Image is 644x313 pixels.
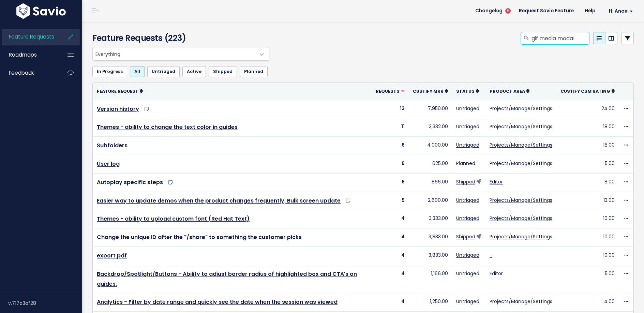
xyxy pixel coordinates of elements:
[93,47,255,60] span: Everything
[97,197,341,205] a: Easier way to update demos when the product changes frequently, Bulk screen update
[97,160,120,168] a: User log
[579,6,601,16] a: Help
[9,51,37,58] span: Roadmaps
[490,252,492,258] a: -
[409,155,452,173] td: 625.00
[601,6,639,16] a: Hi Anael
[409,228,452,247] td: 3,833.00
[456,215,479,222] a: Untriaged
[456,141,479,148] a: Untriaged
[490,88,525,94] span: Product Area
[409,192,452,210] td: 2,600.00
[9,69,34,76] span: Feedback
[560,88,610,94] span: Custify csm rating
[372,192,409,210] td: 5
[372,228,409,247] td: 4
[556,293,619,312] td: 4.00
[490,298,552,305] a: Projects/Manage/Settings
[490,88,529,94] a: Product Area
[490,233,552,240] a: Projects/Manage/Settings
[490,215,552,222] a: Projects/Manage/Settings
[372,100,409,118] td: 13
[413,88,448,94] a: Custify mrr
[372,118,409,137] td: 11
[372,265,409,293] td: 4
[456,197,479,204] a: Untriaged
[97,178,163,186] a: Autoplay specific steps
[147,66,180,77] a: Untriaged
[490,160,552,167] a: Projects/Manage/Settings
[97,270,357,288] a: Backdrop/Spotlight/Buttons - Ability to adjust border radius of highlighted box and CTA's on guides.
[372,173,409,192] td: 6
[376,88,400,94] span: Requests
[372,155,409,173] td: 6
[556,228,619,247] td: 10.00
[92,66,634,77] ul: Filter feature requests
[490,197,552,204] a: Projects/Manage/Settings
[556,137,619,155] td: 18.00
[2,29,57,45] a: Feature Requests
[490,141,552,148] a: Projects/Manage/Settings
[556,247,619,265] td: 10.00
[456,233,475,240] a: Shipped
[97,141,128,149] a: Subfolders
[97,105,139,113] a: Version history
[490,123,552,130] a: Projects/Manage/Settings
[372,137,409,155] td: 6
[456,88,479,94] a: Status
[92,32,266,44] h4: Feature Requests (223)
[92,47,269,61] span: Everything
[490,105,552,112] a: Projects/Manage/Settings
[409,137,452,155] td: 4,000.00
[409,293,452,312] td: 1,250.00
[97,298,338,306] a: Analytics - Filter by date range and quickly see the date when the session was viewed
[456,160,475,167] a: Planned
[209,66,237,77] a: Shipped
[475,9,503,13] span: Changelog
[456,123,479,130] a: Untriaged
[8,294,82,312] div: v.717a3af28
[409,118,452,137] td: 3,332.00
[556,100,619,118] td: 24.00
[531,32,589,44] input: Search features...
[556,155,619,173] td: 5.00
[376,88,405,94] a: Requests
[97,252,127,259] a: export pdf
[556,265,619,293] td: 5.00
[456,252,479,258] a: Untriaged
[9,33,54,40] span: Feature Requests
[409,100,452,118] td: 7,950.00
[372,210,409,228] td: 4
[130,66,145,77] a: All
[609,9,633,14] span: Hi Anael
[413,88,444,94] span: Custify mrr
[409,247,452,265] td: 3,833.00
[556,173,619,192] td: 8.00
[2,65,57,81] a: Feedback
[15,3,68,19] img: logo-white.9d6f32f41409.svg
[513,6,579,16] a: Request Savio Feature
[97,215,250,223] a: Themes - ability to upload custom font (Red Hat Text)
[92,66,127,77] a: In Progress
[97,233,302,241] a: Change the unique ID after the "/share" to something the customer picks
[409,265,452,293] td: 1,166.00
[560,88,615,94] a: Custify csm rating
[490,270,503,277] a: Editor
[556,118,619,137] td: 18.00
[456,178,475,185] a: Shipped
[556,192,619,210] td: 13.00
[456,105,479,112] a: Untriaged
[505,8,511,14] span: 5
[456,298,479,305] a: Untriaged
[490,178,503,185] a: Editor
[456,270,479,277] a: Untriaged
[556,210,619,228] td: 10.00
[97,88,143,94] a: Feature Request
[97,88,138,94] span: Feature Request
[372,247,409,265] td: 4
[409,210,452,228] td: 3,333.00
[240,66,268,77] a: Planned
[456,88,475,94] span: Status
[409,173,452,192] td: 866.00
[182,66,206,77] a: Active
